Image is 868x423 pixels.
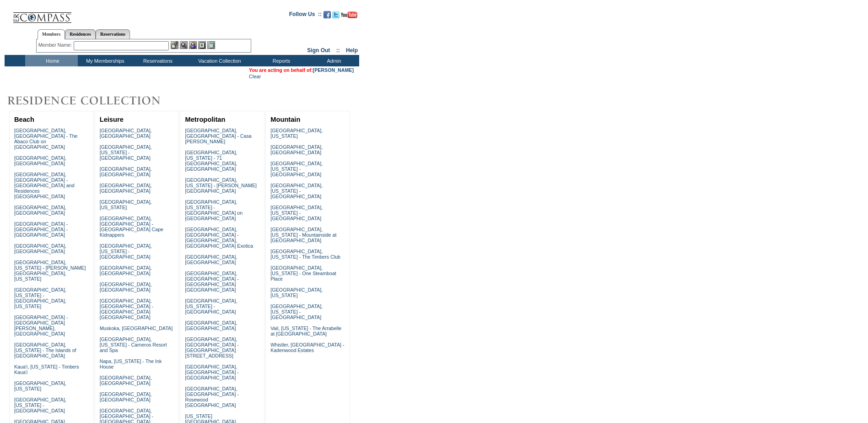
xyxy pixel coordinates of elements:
a: [GEOGRAPHIC_DATA], [US_STATE] [100,199,152,210]
a: [GEOGRAPHIC_DATA], [GEOGRAPHIC_DATA] [14,205,66,216]
div: Member Name: [38,41,74,49]
a: [GEOGRAPHIC_DATA], [US_STATE] - [GEOGRAPHIC_DATA] [185,298,237,315]
a: Follow us on Twitter [332,14,340,19]
a: [GEOGRAPHIC_DATA], [US_STATE] - The Islands of [GEOGRAPHIC_DATA] [14,342,76,358]
a: [GEOGRAPHIC_DATA], [US_STATE] - [GEOGRAPHIC_DATA] [270,304,323,320]
a: Vail, [US_STATE] - The Arrabelle at [GEOGRAPHIC_DATA] [270,325,341,336]
a: [PERSON_NAME] [313,67,354,73]
a: [GEOGRAPHIC_DATA], [US_STATE] - [GEOGRAPHIC_DATA] on [GEOGRAPHIC_DATA] [185,199,243,221]
td: Reports [254,55,307,66]
a: Leisure [100,116,124,123]
img: Compass Home [12,5,72,23]
a: Sign Out [307,47,330,54]
a: [GEOGRAPHIC_DATA], [GEOGRAPHIC_DATA] [100,391,152,402]
a: [GEOGRAPHIC_DATA], [US_STATE] - [GEOGRAPHIC_DATA] [100,243,152,260]
a: [GEOGRAPHIC_DATA], [GEOGRAPHIC_DATA] [185,320,237,331]
td: My Memberships [78,55,130,66]
a: [GEOGRAPHIC_DATA], [GEOGRAPHIC_DATA] - [GEOGRAPHIC_DATA] and Residences [GEOGRAPHIC_DATA] [14,172,75,199]
td: Admin [307,55,359,66]
a: Napa, [US_STATE] - The Ink House [100,358,162,369]
a: [GEOGRAPHIC_DATA], [GEOGRAPHIC_DATA] - The Abaco Club on [GEOGRAPHIC_DATA] [14,128,78,150]
a: Help [346,47,358,54]
a: [GEOGRAPHIC_DATA], [US_STATE] - Carneros Resort and Spa [100,336,167,353]
a: [GEOGRAPHIC_DATA], [US_STATE] - [GEOGRAPHIC_DATA] [270,205,323,221]
a: [GEOGRAPHIC_DATA], [GEOGRAPHIC_DATA] - Casa [PERSON_NAME] [185,128,251,144]
a: Residences [65,29,96,39]
a: Muskoka, [GEOGRAPHIC_DATA] [100,325,173,331]
img: View [180,41,188,49]
a: [GEOGRAPHIC_DATA], [US_STATE] - [PERSON_NAME][GEOGRAPHIC_DATA] [185,177,257,194]
img: b_edit.gif [171,41,178,49]
a: Subscribe to our YouTube Channel [341,14,357,19]
a: [GEOGRAPHIC_DATA], [GEOGRAPHIC_DATA] [185,254,237,265]
a: [GEOGRAPHIC_DATA], [US_STATE] - One Steamboat Place [270,265,336,282]
img: Reservations [198,41,206,49]
a: [GEOGRAPHIC_DATA], [US_STATE] - Mountainside at [GEOGRAPHIC_DATA] [270,227,336,243]
a: [GEOGRAPHIC_DATA], [US_STATE] [14,380,66,391]
img: Become our fan on Facebook [323,11,331,18]
a: [GEOGRAPHIC_DATA], [US_STATE] - [GEOGRAPHIC_DATA] [100,144,152,161]
a: Mountain [270,116,300,123]
a: [GEOGRAPHIC_DATA], [GEOGRAPHIC_DATA] - [GEOGRAPHIC_DATA] [GEOGRAPHIC_DATA] [100,298,153,320]
a: [GEOGRAPHIC_DATA], [GEOGRAPHIC_DATA] - [GEOGRAPHIC_DATA] [GEOGRAPHIC_DATA] [185,271,238,293]
img: Follow us on Twitter [332,11,340,18]
a: [GEOGRAPHIC_DATA], [US_STATE] - [PERSON_NAME][GEOGRAPHIC_DATA], [US_STATE] [14,260,86,282]
a: [GEOGRAPHIC_DATA], [GEOGRAPHIC_DATA] [100,265,152,276]
a: [GEOGRAPHIC_DATA], [GEOGRAPHIC_DATA] - [GEOGRAPHIC_DATA], [GEOGRAPHIC_DATA] Exotica [185,227,253,249]
a: [GEOGRAPHIC_DATA], [GEOGRAPHIC_DATA] [100,183,152,194]
a: [GEOGRAPHIC_DATA], [US_STATE] [270,287,323,298]
span: You are acting on behalf of: [249,67,354,73]
a: Metropolitan [185,116,225,123]
a: [GEOGRAPHIC_DATA], [US_STATE] [270,128,323,139]
a: [GEOGRAPHIC_DATA], [US_STATE] - [GEOGRAPHIC_DATA] [270,183,323,199]
td: Vacation Collection [183,55,254,66]
a: [GEOGRAPHIC_DATA], [US_STATE] - [GEOGRAPHIC_DATA] [270,161,323,177]
a: [GEOGRAPHIC_DATA], [GEOGRAPHIC_DATA] - [GEOGRAPHIC_DATA] [185,364,238,380]
a: Become our fan on Facebook [323,14,331,19]
a: [GEOGRAPHIC_DATA] - [GEOGRAPHIC_DATA] - [GEOGRAPHIC_DATA] [14,221,68,238]
a: [GEOGRAPHIC_DATA], [US_STATE] - The Timbers Club [270,249,340,260]
a: Reservations [96,29,130,39]
a: [GEOGRAPHIC_DATA], [GEOGRAPHIC_DATA] [100,282,152,293]
a: Beach [14,116,34,123]
a: [GEOGRAPHIC_DATA], [GEOGRAPHIC_DATA] [100,166,152,177]
td: Reservations [130,55,183,66]
img: Subscribe to our YouTube Channel [341,11,357,18]
img: i.gif [5,14,12,14]
span: :: [336,47,340,54]
td: Home [25,55,78,66]
a: Whistler, [GEOGRAPHIC_DATA] - Kadenwood Estates [270,342,344,353]
a: Kaua'i, [US_STATE] - Timbers Kaua'i [14,364,79,375]
a: [GEOGRAPHIC_DATA], [GEOGRAPHIC_DATA] [14,243,66,254]
a: Clear [249,74,261,79]
a: [GEOGRAPHIC_DATA], [GEOGRAPHIC_DATA] [100,128,152,139]
a: [GEOGRAPHIC_DATA], [GEOGRAPHIC_DATA] [14,155,66,166]
a: [GEOGRAPHIC_DATA], [GEOGRAPHIC_DATA] - [GEOGRAPHIC_DATA][STREET_ADDRESS] [185,336,238,358]
a: [GEOGRAPHIC_DATA] - [GEOGRAPHIC_DATA][PERSON_NAME], [GEOGRAPHIC_DATA] [14,315,68,336]
img: Destinations by Exclusive Resorts [5,92,183,110]
a: Members [38,29,65,39]
a: [GEOGRAPHIC_DATA], [US_STATE] - 71 [GEOGRAPHIC_DATA], [GEOGRAPHIC_DATA] [185,150,237,172]
a: [GEOGRAPHIC_DATA], [US_STATE] - [GEOGRAPHIC_DATA], [US_STATE] [14,287,66,309]
a: [GEOGRAPHIC_DATA], [GEOGRAPHIC_DATA] - [GEOGRAPHIC_DATA] Cape Kidnappers [100,216,163,238]
a: [GEOGRAPHIC_DATA], [GEOGRAPHIC_DATA] [270,144,323,155]
img: b_calculator.gif [207,41,215,49]
td: Follow Us :: [289,10,322,21]
img: Impersonate [189,41,197,49]
a: [GEOGRAPHIC_DATA], [US_STATE] - [GEOGRAPHIC_DATA] [14,397,66,413]
a: [GEOGRAPHIC_DATA], [GEOGRAPHIC_DATA] [100,375,152,386]
a: [GEOGRAPHIC_DATA], [GEOGRAPHIC_DATA] - Rosewood [GEOGRAPHIC_DATA] [185,386,238,408]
